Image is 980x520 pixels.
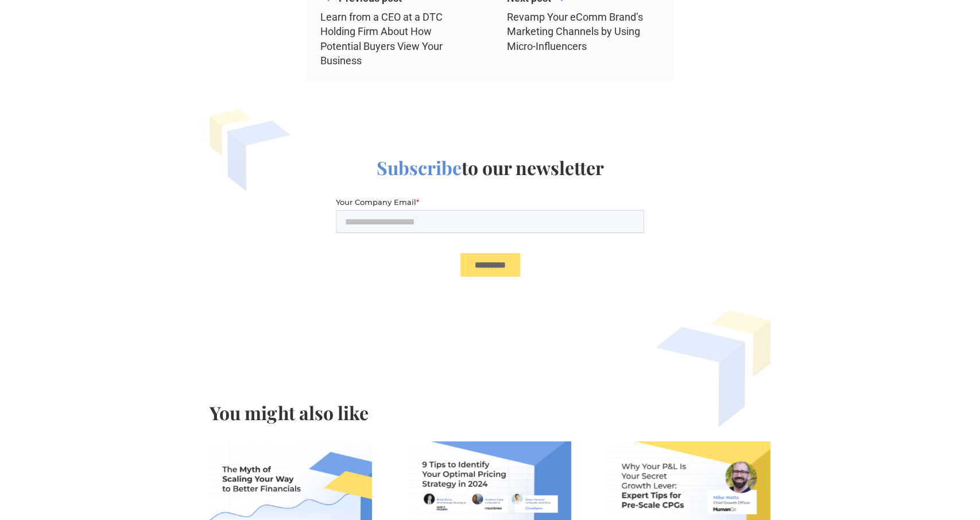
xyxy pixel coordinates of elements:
[210,402,770,423] h2: You might also like
[320,10,473,68] a: Learn from a CEO at a DTC Holding Firm About How Potential Buyers View Your Business
[336,196,644,286] iframe: Form 0
[507,10,660,53] a: Revamp Your eComm Brand’s Marketing Channels by Using Micro-Influencers
[377,155,462,180] span: Subscribe
[210,157,770,178] h2: to our newsletter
